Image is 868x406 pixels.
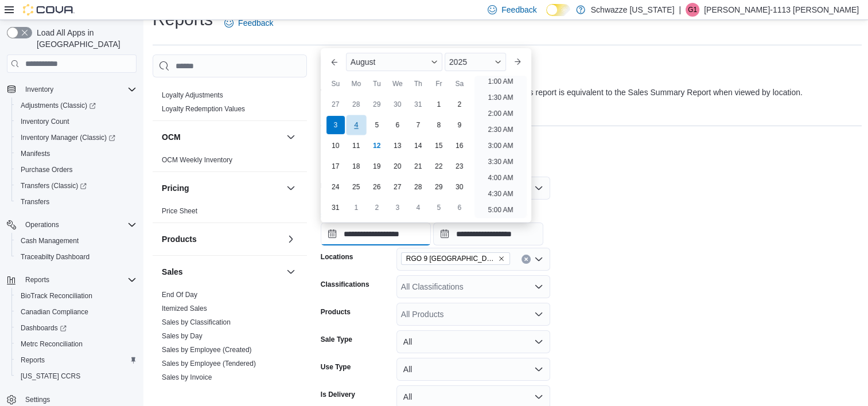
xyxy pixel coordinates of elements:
button: Manifests [11,146,141,162]
span: Sales by Employee (Created) [162,345,252,354]
span: Reports [21,356,45,365]
div: day-7 [409,116,427,134]
input: Dark Mode [546,4,570,16]
button: [US_STATE] CCRS [11,368,141,384]
button: Inventory [2,81,141,97]
span: Price Sheet [162,206,197,216]
span: OCM Weekly Inventory [162,155,232,165]
li: 1:30 AM [483,91,517,104]
div: day-27 [388,178,407,196]
span: Inventory Count [21,117,69,126]
span: End Of Day [162,290,197,299]
p: Schwazze [US_STATE] [591,3,675,17]
a: OCM Weekly Inventory [162,156,232,164]
span: Manifests [16,147,137,161]
a: Loyalty Adjustments [162,91,223,99]
label: Products [321,307,351,317]
span: Purchase Orders [21,165,73,174]
div: day-29 [430,178,448,196]
span: Transfers (Classic) [21,181,87,190]
a: Purchase Orders [16,163,77,177]
span: Reports [25,275,49,284]
div: day-26 [368,178,386,196]
div: day-4 [409,198,427,217]
div: View sales totals by location for a specified date range. This report is equivalent to the Sales ... [321,87,803,99]
h3: OCM [162,131,181,143]
h3: Products [162,233,197,245]
span: [US_STATE] CCRS [21,372,80,381]
div: day-5 [430,198,448,217]
div: day-27 [326,95,345,114]
button: Open list of options [534,310,543,319]
span: Sales by Employee (Tendered) [162,359,256,368]
span: Reports [21,273,137,287]
div: Loyalty [153,88,307,120]
p: [PERSON_NAME]-1113 [PERSON_NAME] [704,3,859,17]
div: day-8 [430,116,448,134]
li: 1:00 AM [483,75,517,88]
div: day-6 [388,116,407,134]
span: G1 [688,3,697,17]
span: Canadian Compliance [16,305,137,319]
button: Sales [162,266,282,278]
span: Purchase Orders [16,163,137,177]
div: day-30 [388,95,407,114]
li: 3:30 AM [483,155,517,169]
li: 2:00 AM [483,107,517,120]
button: Sales [284,265,298,279]
div: Button. Open the year selector. 2025 is currently selected. [445,53,506,71]
span: Dark Mode [546,16,547,17]
button: Pricing [284,181,298,195]
label: Is Delivery [321,390,355,399]
a: Transfers (Classic) [16,179,91,193]
div: We [388,75,407,93]
a: Sales by Employee (Tendered) [162,360,256,368]
input: Press the down key to enter a popover containing a calendar. Press the escape key to close the po... [321,222,431,245]
button: All [396,330,550,353]
span: Inventory Manager (Classic) [21,133,115,142]
span: Inventory Count [16,115,137,128]
button: Purchase Orders [11,162,141,178]
span: RGO 9 Las Vegas [401,252,510,265]
div: Th [409,75,427,93]
button: Clear input [521,255,531,264]
div: day-4 [346,115,366,135]
li: 5:00 AM [483,203,517,217]
span: Adjustments (Classic) [21,101,96,110]
button: OCM [284,130,298,144]
div: day-31 [326,198,345,217]
div: Fr [430,75,448,93]
li: 2:30 AM [483,123,517,136]
button: Pricing [162,182,282,194]
span: Inventory [21,83,137,96]
a: Inventory Manager (Classic) [11,130,141,146]
div: day-11 [347,136,365,155]
div: day-31 [409,95,427,114]
a: Transfers [16,195,54,209]
div: August, 2025 [325,94,470,218]
div: Tu [368,75,386,93]
button: Reports [21,273,54,287]
div: day-15 [430,136,448,155]
div: day-23 [450,157,469,175]
a: Canadian Compliance [16,305,93,319]
div: day-17 [326,157,345,175]
div: day-24 [326,178,345,196]
div: day-22 [430,157,448,175]
a: Price Sheet [162,207,197,215]
h3: Pricing [162,182,189,194]
a: [US_STATE] CCRS [16,369,85,383]
div: day-2 [450,95,469,114]
div: day-6 [450,198,469,217]
label: Locations [321,252,353,261]
span: BioTrack Reconciliation [16,289,137,303]
div: day-3 [326,116,345,134]
a: End Of Day [162,291,197,299]
button: Metrc Reconciliation [11,336,141,352]
li: 3:00 AM [483,139,517,153]
span: Sales by Day [162,331,203,341]
div: day-1 [430,95,448,114]
a: Loyalty Redemption Values [162,105,245,113]
span: Metrc Reconciliation [16,337,137,351]
label: Classifications [321,280,369,289]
